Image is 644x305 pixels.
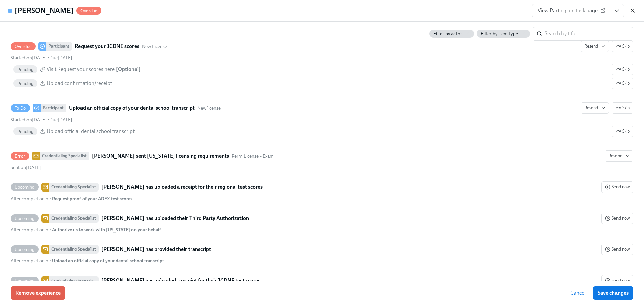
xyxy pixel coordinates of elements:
h4: [PERSON_NAME] [15,6,74,16]
a: View Participant task page [532,4,610,17]
span: Pending [13,67,37,72]
div: Credentialing Specialist [40,152,89,160]
span: Upload official dental school transcript [47,128,135,135]
strong: [PERSON_NAME] has uploaded a receipt for their JCDNE test scores [101,277,260,285]
button: UpcomingCredentialing Specialist[PERSON_NAME] has provided their transcriptAfter completion of: U... [601,244,633,255]
span: Upcoming [11,216,39,221]
button: UpcomingCredentialing Specialist[PERSON_NAME] has uploaded a receipt for their regional test scor... [601,181,633,193]
span: Upload confirmation/receipt [47,80,112,87]
span: Friday, October 10th 2025, 10:00 am [49,117,72,123]
button: View task page [610,4,624,17]
span: Friday, September 12th 2025, 1:43 pm [11,55,47,61]
button: To DoParticipantUpload an official copy of your dental school transcriptNew licenseSkipStarted on... [581,102,609,114]
strong: [PERSON_NAME] has uploaded their Third Party Authorization [101,214,249,222]
div: Credentialing Specialist [49,276,99,285]
span: Filter by item type [481,31,518,37]
span: Send now [605,277,630,284]
span: Friday, September 12th 2025, 1:43 pm [11,117,47,123]
span: Cancel [570,290,586,296]
div: • [11,55,72,61]
span: Skip [615,80,630,87]
input: Search by title [545,27,633,41]
span: Overdue [11,44,36,49]
div: Credentialing Specialist [49,183,99,192]
span: Resend [584,43,605,50]
span: Filter by actor [433,31,462,37]
button: Remove experience [11,286,65,300]
button: To DoParticipantUpload an official copy of your dental school transcriptNew licenseResendSkipStar... [612,126,633,137]
strong: [PERSON_NAME] sent [US_STATE] licensing requirements [92,152,229,160]
strong: [PERSON_NAME] has provided their transcript [101,245,211,253]
button: OverdueParticipantRequest your JCDNE scoresNew LicenseResendSkipStarted on[DATE] •Due[DATE] Pendi... [612,64,633,75]
button: Save changes [593,286,633,300]
div: After completion of : [11,196,132,202]
button: Filter by actor [429,30,474,38]
div: Participant [41,104,66,112]
strong: Upload an official copy of your dental school transcript [52,258,164,264]
strong: [PERSON_NAME] has uploaded a receipt for their regional test scores [101,183,263,191]
div: Participant [46,42,72,51]
span: Resend [584,105,605,111]
strong: Request proof of your ADEX test scores [52,196,132,202]
div: Credentialing Specialist [49,245,99,254]
span: This message uses the "Perm License – Exam" audience [232,153,274,159]
div: After completion of : [11,258,164,264]
span: Send now [605,246,630,253]
span: Visit Request your scores here [47,66,115,73]
span: Upcoming [11,247,39,252]
button: OverdueParticipantRequest your JCDNE scoresNew LicenseSkipStarted on[DATE] •Due[DATE] PendingVisi... [581,41,609,52]
button: To DoParticipantUpload an official copy of your dental school transcriptNew licenseResendStarted ... [612,102,633,114]
button: UpcomingCredentialing Specialist[PERSON_NAME] has uploaded their Third Party AuthorizationAfter c... [601,213,633,224]
span: To Do [11,106,30,111]
span: View Participant task page [538,7,604,14]
span: Wednesday, September 17th 2025, 10:00 am [49,55,72,61]
span: Skip [615,43,630,50]
button: OverdueParticipantRequest your JCDNE scoresNew LicenseResendStarted on[DATE] •Due[DATE] PendingVi... [612,41,633,52]
span: Resend [608,153,630,159]
span: Skip [615,105,630,111]
span: Upcoming [11,278,39,283]
span: Send now [605,215,630,222]
span: Skip [615,66,630,73]
strong: Authorize us to work with [US_STATE] on your behalf [52,227,161,233]
strong: Request your JCDNE scores [75,42,139,50]
div: Credentialing Specialist [49,214,99,223]
div: [ Optional ] [116,66,141,73]
span: This task uses the "New License" audience [142,43,167,50]
span: Pending [13,81,37,86]
button: ErrorCredentialing Specialist[PERSON_NAME] sent [US_STATE] licensing requirementsPerm License – E... [605,150,633,162]
div: After completion of : [11,227,161,233]
div: • [11,117,72,123]
span: Send now [605,184,630,190]
span: Pending [13,129,37,134]
span: This task uses the "New license" audience [197,105,221,111]
span: Remove experience [15,290,61,296]
strong: Upload an official copy of your dental school transcript [69,104,195,112]
button: Filter by item type [477,30,530,38]
button: OverdueParticipantRequest your JCDNE scoresNew LicenseResendSkipStarted on[DATE] •Due[DATE] Pendi... [612,78,633,89]
button: UpcomingCredentialing Specialist[PERSON_NAME] has uploaded a receipt for their JCDNE test scoresA... [601,275,633,286]
span: Overdue [76,8,101,13]
span: Skip [615,128,630,135]
span: Error [11,154,29,159]
button: Cancel [566,286,590,300]
span: Friday, September 12th 2025, 1:44 pm [11,165,41,170]
span: Upcoming [11,185,39,190]
span: Save changes [598,290,629,296]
